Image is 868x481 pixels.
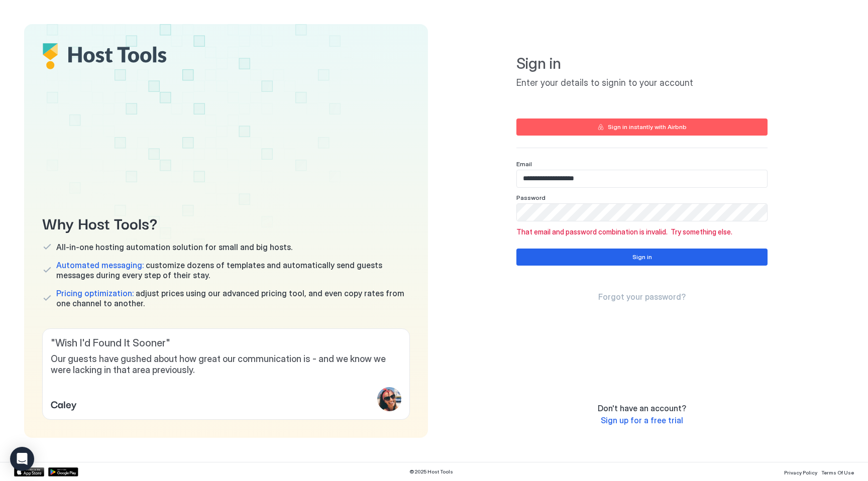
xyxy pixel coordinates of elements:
span: Pricing optimization: [56,288,134,298]
span: Sign in [516,54,768,73]
span: Caley [51,396,77,411]
span: © 2025 Host Tools [409,468,453,475]
span: Enter your details to signin to your account [516,77,768,89]
div: profile [377,387,401,411]
a: App Store [14,467,44,476]
div: Sign in [632,253,652,262]
span: Terms Of Use [821,469,854,475]
span: Privacy Policy [784,469,817,475]
input: Input Field [517,170,767,187]
div: Open Intercom Messenger [10,447,34,471]
span: Email [516,160,532,168]
div: Sign in instantly with Airbnb [608,123,687,132]
span: customize dozens of templates and automatically send guests messages during every step of their s... [56,260,410,280]
a: Sign up for a free trial [601,415,683,426]
input: Input Field [517,204,767,221]
span: Automated messaging: [56,260,144,270]
span: Our guests have gushed about how great our communication is - and we know we were lacking in that... [51,353,401,376]
span: That email and password combination is invalid. Try something else. [516,227,768,236]
span: " Wish I'd Found It Sooner " [51,337,401,349]
span: adjust prices using our advanced pricing tool, and even copy rates from one channel to another. [56,288,410,308]
span: Forgot your password? [598,292,686,302]
a: Forgot your password? [598,292,686,302]
span: Why Host Tools? [42,211,410,234]
a: Privacy Policy [784,466,817,477]
button: Sign in instantly with Airbnb [516,118,768,136]
span: Password [516,194,546,201]
span: All-in-one hosting automation solution for small and big hosts. [56,242,292,252]
span: Don't have an account? [598,403,686,413]
a: Google Play Store [48,467,78,476]
button: Sign in [516,249,768,266]
a: Terms Of Use [821,466,854,477]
